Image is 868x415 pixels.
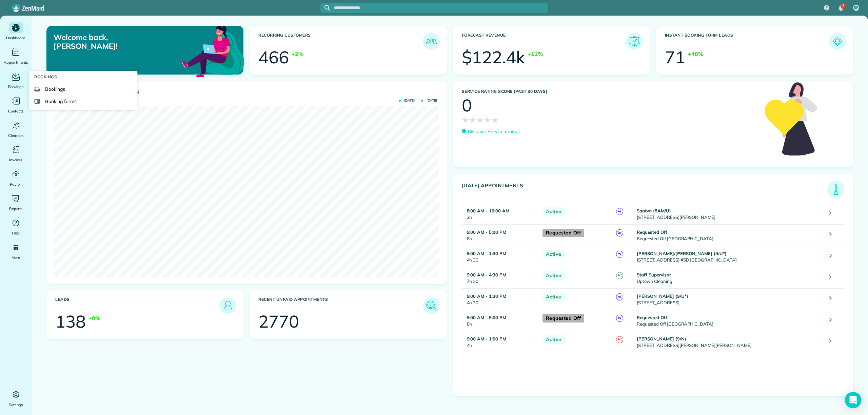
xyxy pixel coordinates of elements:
[854,5,859,11] span: SR
[542,271,565,280] span: Active
[467,315,506,320] strong: 9:00 AM - 5:00 PM
[469,114,476,126] span: ★
[616,293,623,300] span: A(
[468,128,520,135] p: Discover Service ratings
[829,183,843,196] img: icon_todays_appointments-901f7ab196bb0bea1936b74009e4eb5ffbc2d2711fa7634e0d609ed5ef32b18b.png
[32,83,135,95] a: Bookings
[425,35,438,48] img: icon_recurring_customers-cf858462ba22bcd05b5a5880d41d6543d210077de5bb9ebc9590e49fd87d84ed.png
[637,293,688,299] strong: [PERSON_NAME] (9/U*)
[491,114,499,126] span: ★
[421,99,437,102] span: [DATE]
[462,114,469,126] span: ★
[637,272,671,277] strong: Staff Supervisor
[8,83,24,90] span: Bookings
[635,224,824,246] td: Requested Off [GEOGRAPHIC_DATA]
[462,89,758,94] h3: Service Rating score (past 30 days)
[9,401,23,408] span: Settings
[616,229,623,236] span: D(
[324,5,330,11] svg: Focus search
[616,251,623,258] span: Y(
[3,193,29,212] a: Reports
[462,288,539,310] td: 4h 30
[3,144,29,163] a: Invoices
[542,293,565,301] span: Active
[292,50,303,58] div: +2%
[462,128,520,135] a: Discover Service ratings
[462,310,539,331] td: 8h
[635,267,824,288] td: Uptown Cleaning
[462,246,539,267] td: 4h 30
[665,49,685,66] div: 71
[542,335,565,344] span: Active
[462,331,539,352] td: 4h
[467,251,506,256] strong: 9:00 AM - 1:30 PM
[425,299,438,312] img: icon_unpaid_appointments-47b8ce3997adf2238b356f14209ab4cced10bd1f174958f3ca8f1d0dd7fffeee.png
[467,229,506,235] strong: 9:00 AM - 5:00 PM
[542,314,585,323] span: Requested Off
[462,224,539,246] td: 8h
[399,99,415,102] span: [DATE]
[842,3,844,9] span: 7
[258,297,422,314] h3: Recent unpaid appointments
[542,207,565,216] span: Active
[462,97,472,114] div: 0
[3,47,29,66] a: Appointments
[616,315,623,322] span: P(
[462,49,525,66] div: $122.4k
[320,5,330,11] button: Focus search
[467,336,506,341] strong: 9:00 AM - 1:00 PM
[834,1,848,16] div: 7 unread notifications
[9,205,23,212] span: Reports
[54,33,181,51] p: Welcome back, [PERSON_NAME]!
[3,217,29,236] a: Help
[8,108,23,115] span: Contacts
[462,33,626,50] h3: Forecast Revenue
[637,208,671,213] strong: Saatva (8AM/U)
[34,74,57,80] span: Bookings
[12,230,20,236] span: Help
[45,98,77,105] span: Booking forms
[616,208,623,215] span: A(
[635,310,824,331] td: Requested Off [GEOGRAPHIC_DATA]
[258,49,289,66] div: 466
[55,297,219,314] h3: Leads
[55,313,86,330] div: 138
[3,389,29,408] a: Settings
[462,203,539,224] td: 2h
[12,254,20,261] span: More
[637,251,727,256] strong: [PERSON_NAME]/[PERSON_NAME] (9/U*)
[3,96,29,115] a: Contacts
[467,293,506,299] strong: 9:00 AM - 1:30 PM
[528,50,543,58] div: +11%
[3,22,29,41] a: Dashboard
[635,288,824,310] td: [STREET_ADDRESS]
[637,315,667,320] strong: Requested Off
[831,35,844,48] img: icon_form_leads-04211a6a04a5b2264e4ee56bc0799ec3eb69b7e499cbb523a139df1d13a81ae0.png
[6,35,25,41] span: Dashboard
[221,299,235,312] img: icon_leads-1bed01f49abd5b7fead27621c3d59655bb73ed531f8eeb49469d10e621d6b896.png
[45,86,65,92] span: Bookings
[55,89,440,96] h3: Actual Revenue this month
[462,183,828,198] h3: [DATE] Appointments
[3,169,29,188] a: Payroll
[180,18,246,84] img: dashboard_welcome-42a62b7d889689a78055ac9021e634bf52bae3f8056760290aed330b23ab8690.png
[665,33,829,50] h3: Instant Booking Form Leads
[542,250,565,258] span: Active
[616,336,623,343] span: M(
[637,229,667,235] strong: Requested Off
[8,132,23,139] span: Cleaners
[10,181,22,188] span: Payroll
[9,157,23,163] span: Invoices
[542,229,585,237] span: Requested Off
[688,50,703,58] div: +48%
[4,59,28,66] span: Appointments
[845,392,861,408] div: Open Intercom Messenger
[635,246,824,267] td: [STREET_ADDRESS] #5D [GEOGRAPHIC_DATA]
[88,314,100,322] div: +0%
[635,203,824,224] td: [STREET_ADDRESS][PERSON_NAME]
[467,272,506,277] strong: 9:00 AM - 4:30 PM
[258,33,422,50] h3: Recurring Customers
[3,120,29,139] a: Cleaners
[258,313,299,330] div: 2770
[462,267,539,288] td: 7h 30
